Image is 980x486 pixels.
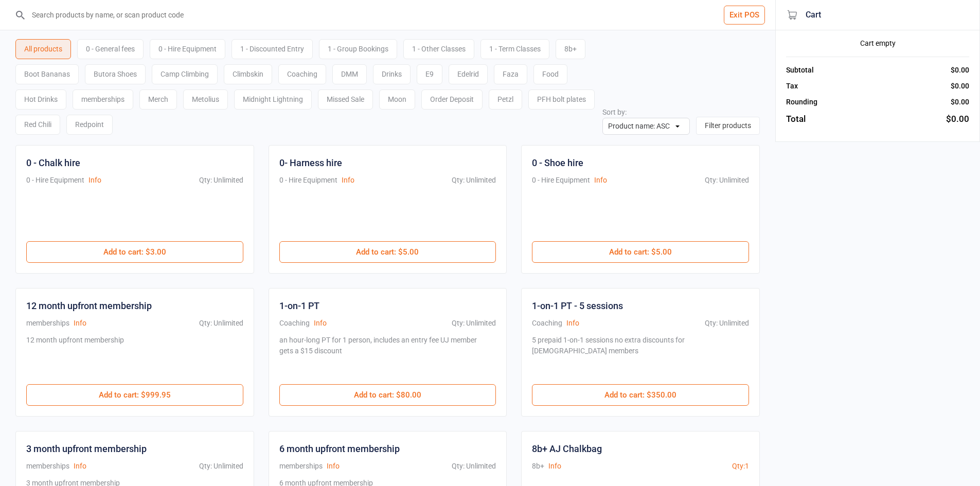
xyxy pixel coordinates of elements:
[528,89,595,110] div: PFH bolt plates
[342,175,354,186] button: Info
[279,442,400,456] div: 6 month upfront membership
[951,97,969,107] div: $0.00
[319,39,397,59] div: 1 - Group Bookings
[139,89,177,110] div: Merch
[327,461,340,472] button: Info
[403,39,474,59] div: 1 - Other Classes
[724,6,765,25] button: Exit POS
[532,156,583,170] div: 0 - Shoe hire
[279,299,319,313] div: 1-on-1 PT
[786,38,969,49] div: Cart empty
[532,442,602,456] div: 8b+ AJ Chalkbag
[199,461,243,472] div: Qty: Unlimited
[705,318,749,329] div: Qty: Unlimited
[421,89,483,110] div: Order Deposit
[533,64,567,84] div: Food
[15,115,60,135] div: Red Chili
[489,89,522,110] div: Petzl
[556,39,585,59] div: 8b+
[15,89,66,110] div: Hot Drinks
[548,461,561,472] button: Info
[602,108,627,116] label: Sort by:
[318,89,373,110] div: Missed Sale
[532,299,623,313] div: 1-on-1 PT - 5 sessions
[26,241,243,263] button: Add to cart: $3.00
[951,65,969,76] div: $0.00
[532,384,749,406] button: Add to cart: $350.00
[279,156,342,170] div: 0- Harness hire
[449,64,488,84] div: Edelrid
[332,64,367,84] div: DMM
[532,175,590,186] div: 0 - Hire Equipment
[594,175,607,186] button: Info
[532,335,745,374] div: 5 prepaid 1-on-1 sessions no extra discounts for [DEMOGRAPHIC_DATA] members
[66,115,113,135] div: Redpoint
[379,89,415,110] div: Moon
[77,39,144,59] div: 0 - General fees
[696,117,760,135] button: Filter products
[951,81,969,92] div: $0.00
[786,113,806,126] div: Total
[417,64,442,84] div: E9
[26,175,84,186] div: 0 - Hire Equipment
[532,461,544,472] div: 8b+
[15,39,71,59] div: All products
[199,318,243,329] div: Qty: Unlimited
[73,89,133,110] div: memberships
[26,318,69,329] div: memberships
[532,318,562,329] div: Coaching
[26,461,69,472] div: memberships
[234,89,312,110] div: Midnight Lightning
[199,175,243,186] div: Qty: Unlimited
[732,461,749,472] div: Qty: 1
[946,113,969,126] div: $0.00
[279,461,323,472] div: memberships
[452,175,496,186] div: Qty: Unlimited
[452,318,496,329] div: Qty: Unlimited
[480,39,549,59] div: 1 - Term Classes
[452,461,496,472] div: Qty: Unlimited
[279,241,496,263] button: Add to cart: $5.00
[279,384,496,406] button: Add to cart: $80.00
[279,335,492,374] div: an hour-long PT for 1 person, includes an entry fee UJ member gets a $15 discount
[88,175,101,186] button: Info
[231,39,313,59] div: 1 - Discounted Entry
[786,81,798,92] div: Tax
[26,335,124,374] div: 12 month upfront membership
[74,318,86,329] button: Info
[279,318,310,329] div: Coaching
[279,175,337,186] div: 0 - Hire Equipment
[85,64,146,84] div: Butora Shoes
[183,89,228,110] div: Metolius
[705,175,749,186] div: Qty: Unlimited
[152,64,218,84] div: Camp Climbing
[26,384,243,406] button: Add to cart: $999.95
[150,39,225,59] div: 0 - Hire Equipment
[224,64,272,84] div: Climbskin
[532,241,749,263] button: Add to cart: $5.00
[74,461,86,472] button: Info
[566,318,579,329] button: Info
[314,318,327,329] button: Info
[786,97,817,107] div: Rounding
[26,156,80,170] div: 0 - Chalk hire
[494,64,527,84] div: Faza
[15,64,79,84] div: Boot Bananas
[786,65,814,76] div: Subtotal
[26,299,152,313] div: 12 month upfront membership
[373,64,411,84] div: Drinks
[278,64,326,84] div: Coaching
[26,442,147,456] div: 3 month upfront membership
